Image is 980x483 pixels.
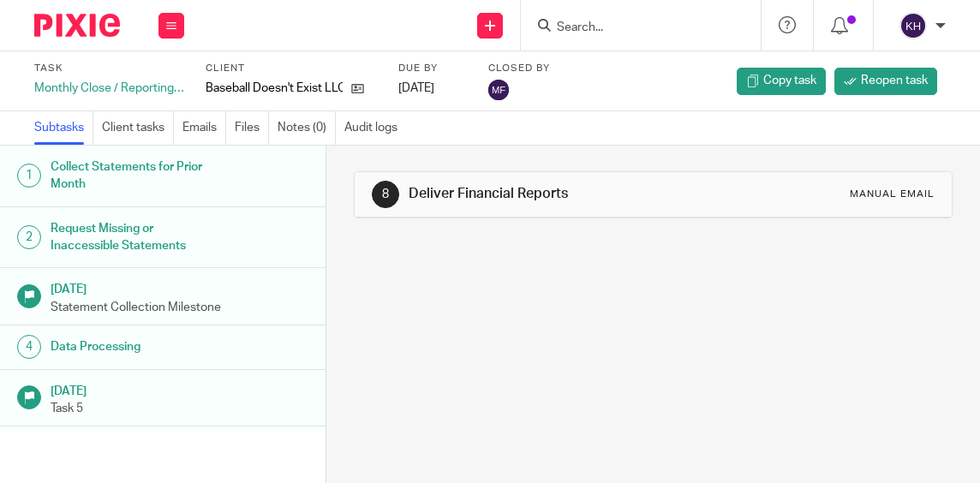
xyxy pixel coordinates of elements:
[488,80,509,100] img: Malissa Fichera
[34,111,93,145] a: Subtasks
[763,72,816,89] span: Copy task
[51,154,223,198] h1: Collect Statements for Prior Month
[555,21,709,36] input: Search
[17,225,41,249] div: 2
[409,185,690,203] h1: Deliver Financial Reports
[850,188,935,201] div: Manual email
[182,111,226,145] a: Emails
[17,335,41,359] div: 4
[235,111,269,145] a: Files
[206,62,377,75] label: Client
[206,80,343,97] p: Baseball Doesn't Exist LLC
[278,111,336,145] a: Notes (0)
[34,62,184,75] label: Task
[17,164,41,188] div: 1
[206,80,343,97] span: Baseball Doesn&#39;t Exist LLC
[861,72,928,89] span: Reopen task
[34,80,184,97] div: Monthly Close / Reporting - May
[51,379,309,400] h1: [DATE]
[51,299,309,316] p: Statement Collection Milestone
[372,181,399,208] div: 8
[34,14,120,37] img: Pixie
[488,62,550,75] label: Closed by
[51,216,223,259] h1: Request Missing or Inaccessible Statements
[51,400,309,417] p: Task 5
[351,82,364,95] i: Open client page
[899,12,927,39] img: svg%3E
[834,68,937,95] a: Reopen task
[51,277,309,298] h1: [DATE]
[737,68,826,95] a: Copy task
[51,334,223,360] h1: Data Processing
[102,111,174,145] a: Client tasks
[344,111,406,145] a: Audit logs
[398,80,467,97] div: [DATE]
[398,62,467,75] label: Due by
